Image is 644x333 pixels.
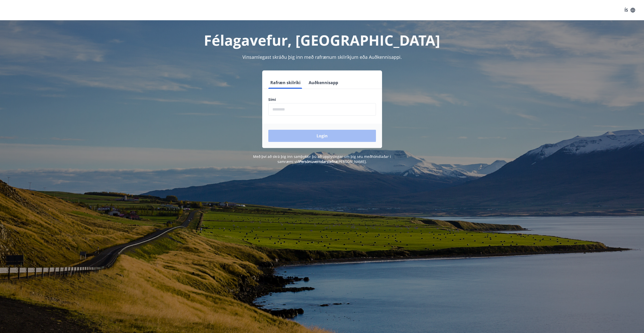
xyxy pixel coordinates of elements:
[622,6,638,15] button: ÍS
[242,54,402,60] span: Vinsamlegast skráðu þig inn með rafrænum skilríkjum eða Auðkennisappi.
[253,154,391,164] span: Með því að skrá þig inn samþykkir þú að upplýsingar um þig séu meðhöndlaðar í samræmi við [PERSON...
[268,77,303,89] button: Rafræn skilríki
[145,30,499,50] h1: Félagavefur, [GEOGRAPHIC_DATA]
[268,97,376,102] label: Sími
[307,77,340,89] button: Auðkennisapp
[299,159,337,164] a: Persónuverndarstefna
